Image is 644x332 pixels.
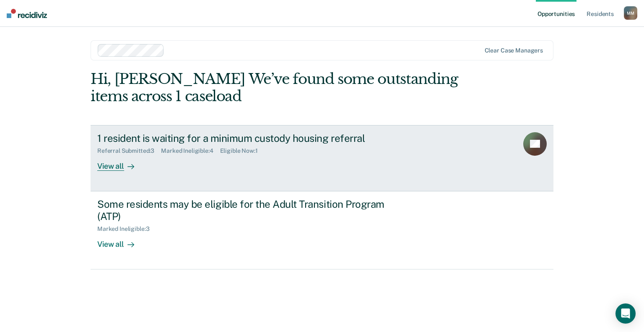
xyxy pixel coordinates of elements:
div: Marked Ineligible : 3 [97,225,156,233]
div: M M [624,6,637,20]
div: Some residents may be eligible for the Adult Transition Program (ATP) [97,198,392,222]
div: Referral Submitted : 3 [97,147,161,154]
a: 1 resident is waiting for a minimum custody housing referralReferral Submitted:3Marked Ineligible... [91,125,553,191]
a: Some residents may be eligible for the Adult Transition Program (ATP)Marked Ineligible:3View all [91,191,553,269]
div: Hi, [PERSON_NAME] We’ve found some outstanding items across 1 caseload [91,71,461,105]
img: Recidiviz [7,9,47,18]
div: Eligible Now : 1 [220,147,265,154]
div: Marked Ineligible : 4 [161,147,220,154]
div: View all [97,154,144,171]
div: View all [97,233,144,249]
div: Clear case managers [485,47,543,54]
div: 1 resident is waiting for a minimum custody housing referral [97,132,392,144]
div: Open Intercom Messenger [615,303,636,324]
button: MM [624,6,637,20]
